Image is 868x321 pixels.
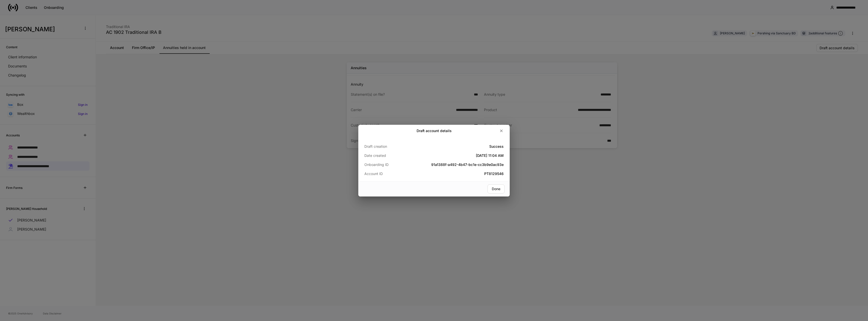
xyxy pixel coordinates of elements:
p: Draft creation [364,144,411,149]
button: Done [487,184,505,193]
p: Account ID [364,171,411,176]
p: Date created [364,153,411,158]
h5: 91a1388f-a492-4b47-bc1e-cc3b9e0ac93e [411,162,504,167]
h5: PT8129546 [411,171,504,176]
h5: [DATE] 11:04 AM [411,153,504,158]
div: Done [492,187,500,191]
p: Onboarding ID [364,162,411,167]
h5: Success [411,144,504,149]
h2: Draft account details [417,128,452,133]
